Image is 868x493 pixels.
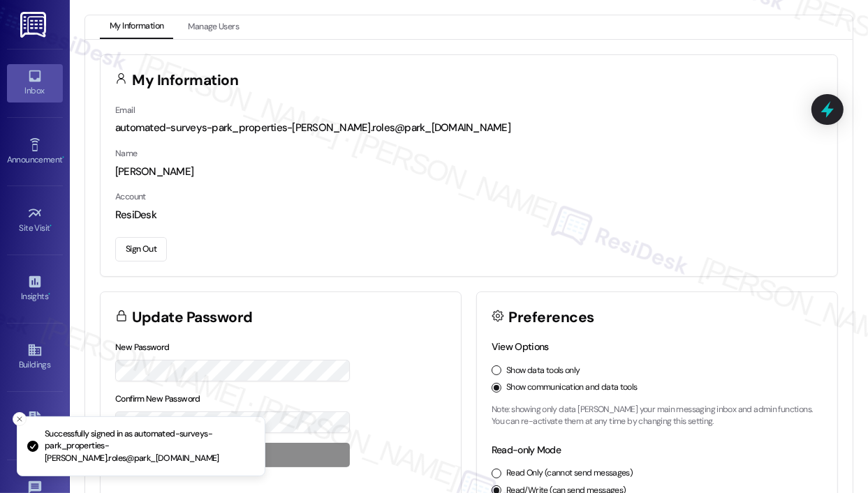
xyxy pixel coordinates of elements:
a: Buildings [7,338,63,376]
label: New Password [115,342,170,353]
button: Manage Users [178,15,249,39]
h3: My Information [133,73,239,88]
button: My Information [100,15,173,39]
img: ResiDesk Logo [20,12,49,38]
span: • [48,289,50,299]
label: Account [115,191,146,202]
p: Successfully signed in as automated-surveys-park_properties-[PERSON_NAME].roles@park_[DOMAIN_NAME] [45,428,253,465]
p: Note: showing only data [PERSON_NAME] your main messaging inbox and admin functions. You can re-a... [492,404,823,428]
button: Sign Out [115,237,167,261]
span: • [62,153,64,162]
div: automated-surveys-park_properties-[PERSON_NAME].roles@park_[DOMAIN_NAME] [115,121,823,135]
label: Read-only Mode [492,443,561,456]
h3: Update Password [133,310,253,325]
a: Leads [7,407,63,445]
div: [PERSON_NAME] [115,165,823,179]
a: Inbox [7,64,63,102]
a: Insights • [7,270,63,308]
button: Close toast [13,412,27,426]
label: Show data tools only [506,365,580,377]
a: Site Visit • [7,202,63,239]
label: View Options [492,340,549,353]
label: Email [115,105,135,116]
label: Show communication and data tools [506,381,638,394]
div: ResiDesk [115,208,823,222]
h3: Preferences [509,310,594,325]
label: Confirm New Password [115,393,200,404]
label: Read Only (cannot send messages) [506,467,633,480]
span: • [50,221,52,231]
label: Name [115,148,138,159]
